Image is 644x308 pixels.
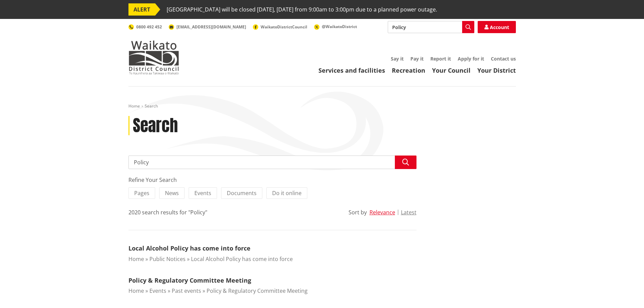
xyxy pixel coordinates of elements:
span: 0800 492 452 [136,24,162,30]
a: Your Council [432,66,471,74]
button: Latest [401,209,416,215]
a: Home [128,255,144,263]
span: @WaikatoDistrict [322,24,357,29]
a: Local Alcohol Policy has come into force [191,255,293,263]
span: WaikatoDistrictCouncil [261,24,307,30]
span: Events [194,189,211,197]
span: Documents [227,189,257,197]
span: [GEOGRAPHIC_DATA] will be closed [DATE], [DATE] from 9:00am to 3:00pm due to a planned power outage. [167,3,437,16]
a: Pay it [410,55,424,62]
a: Policy & Regulatory Committee Meeting [128,276,251,284]
span: Pages [134,189,149,197]
div: Sort by [349,208,367,216]
span: Do it online [272,189,302,197]
span: [EMAIL_ADDRESS][DOMAIN_NAME] [176,24,246,30]
a: Home [128,103,140,109]
a: [EMAIL_ADDRESS][DOMAIN_NAME] [169,24,246,30]
a: WaikatoDistrictCouncil [253,24,307,30]
span: Search [145,103,158,109]
span: News [165,189,179,197]
a: Your District [477,66,516,74]
div: Refine Your Search [128,176,416,184]
input: Search input [388,21,474,33]
a: Apply for it [458,55,484,62]
a: Report it [430,55,451,62]
a: Policy & Regulatory Committee Meeting [207,287,308,294]
a: Events [149,287,166,294]
button: Relevance [369,209,395,215]
a: Say it [391,55,404,62]
img: Waikato District Council - Te Kaunihera aa Takiwaa o Waikato [128,41,179,74]
a: Home [128,287,144,294]
a: Recreation [392,66,425,74]
h1: Search [133,116,178,136]
a: Public Notices [149,255,186,263]
div: 2020 search results for "Policy" [128,208,207,216]
a: Local Alcohol Policy has come into force [128,244,251,252]
a: 0800 492 452 [128,24,162,30]
a: @WaikatoDistrict [314,24,357,29]
a: Services and facilities [318,66,385,74]
a: Past events [172,287,201,294]
a: Contact us [491,55,516,62]
input: Search input [128,156,416,169]
nav: breadcrumb [128,103,516,109]
span: ALERT [128,3,155,16]
a: Account [478,21,516,33]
